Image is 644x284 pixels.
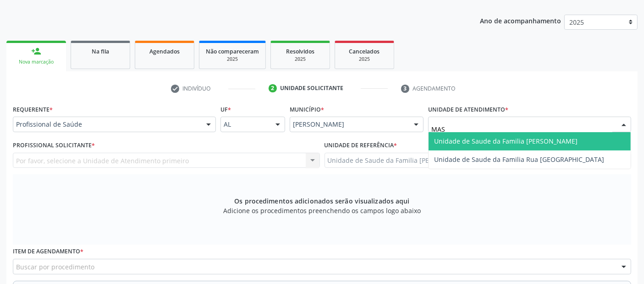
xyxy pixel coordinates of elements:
[13,102,53,117] label: Requerente
[431,120,612,138] input: Unidade de atendimento
[149,48,180,55] span: Agendados
[341,56,387,63] div: 2025
[269,84,277,92] div: 2
[434,137,578,145] span: Unidade de Saude da Familia [PERSON_NAME]
[325,139,397,153] label: Unidade de referência
[13,59,60,65] div: Nova marcação
[349,48,380,55] span: Cancelados
[286,48,314,55] span: Resolvidos
[92,48,109,55] span: Na fila
[223,206,421,215] span: Adicione os procedimentos preenchendo os campos logo abaixo
[31,46,41,56] div: person_add
[206,56,259,63] div: 2025
[480,15,561,26] p: Ano de acompanhamento
[220,102,231,117] label: UF
[234,196,409,206] span: Os procedimentos adicionados serão visualizados aqui
[293,120,405,129] span: [PERSON_NAME]
[280,84,343,92] div: Unidade solicitante
[290,102,324,117] label: Município
[224,120,266,129] span: AL
[206,48,259,55] span: Não compareceram
[16,262,94,272] span: Buscar por procedimento
[428,102,508,117] label: Unidade de atendimento
[434,155,604,164] span: Unidade de Saude da Familia Rua [GEOGRAPHIC_DATA]
[16,120,197,129] span: Profissional de Saúde
[13,139,95,153] label: Profissional Solicitante
[277,56,323,63] div: 2025
[13,245,83,259] label: Item de agendamento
